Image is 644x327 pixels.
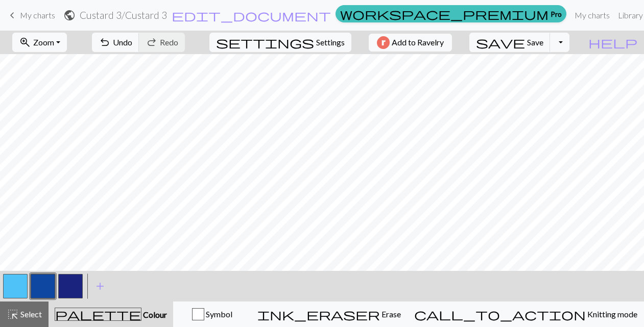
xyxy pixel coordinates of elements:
[113,37,132,47] span: Undo
[92,33,139,52] button: Undo
[49,301,173,327] button: Colour
[414,307,586,321] span: call_to_action
[12,33,67,52] button: Zoom
[94,279,106,293] span: add
[216,36,314,48] i: Settings
[408,301,644,327] button: Knitting mode
[377,36,390,49] img: Ravelry
[216,35,314,49] span: settings
[340,7,548,21] span: workspace_premium
[172,8,331,22] span: edit_document
[469,33,551,52] button: Save
[173,301,251,327] button: Symbol
[19,309,42,319] span: Select
[380,309,401,319] span: Erase
[6,7,55,24] a: My charts
[7,307,19,321] span: highlight_alt
[257,307,380,321] span: ink_eraser
[209,33,351,52] button: SettingsSettings
[369,34,452,52] button: Add to Ravelry
[33,37,54,47] span: Zoom
[19,35,31,49] span: zoom_in
[336,5,566,22] a: Pro
[570,5,614,26] a: My charts
[55,307,141,321] span: palette
[251,301,408,327] button: Erase
[80,9,167,21] h2: Custard 3 / Custard 3
[63,8,76,22] span: public
[20,10,55,20] span: My charts
[392,36,444,49] span: Add to Ravelry
[204,309,232,319] span: Symbol
[586,309,637,319] span: Knitting mode
[99,35,111,49] span: undo
[527,37,543,47] span: Save
[316,36,345,48] span: Settings
[588,35,637,49] span: help
[476,35,525,49] span: save
[6,8,18,22] span: keyboard_arrow_left
[601,286,634,317] iframe: chat widget
[141,310,167,319] span: Colour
